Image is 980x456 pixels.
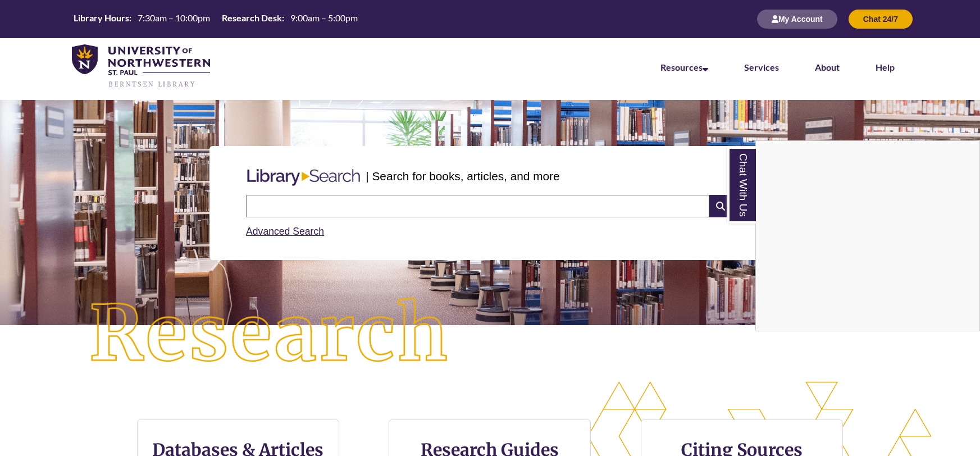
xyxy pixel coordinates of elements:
a: Services [744,62,779,72]
a: Resources [660,62,708,72]
div: Chat With Us [755,140,980,331]
a: About [815,62,840,72]
a: Help [876,62,895,72]
iframe: Chat Widget [756,141,979,331]
img: UNWSP Library Logo [72,44,210,88]
a: Chat With Us [727,147,756,224]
